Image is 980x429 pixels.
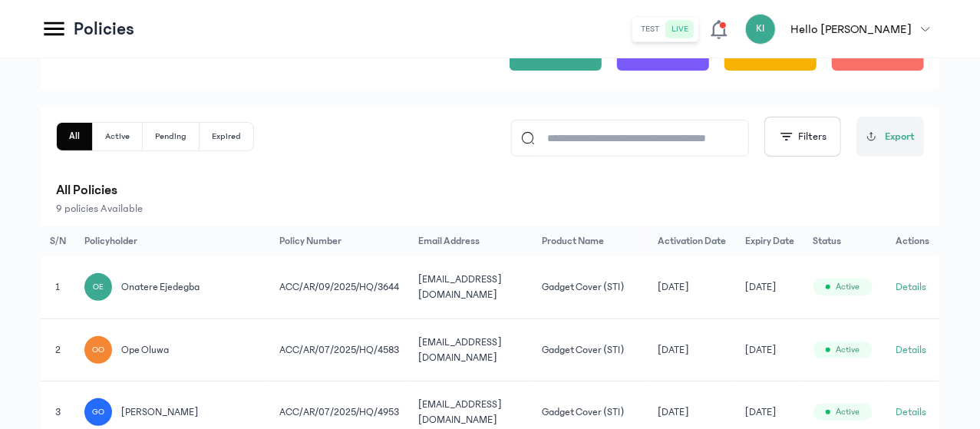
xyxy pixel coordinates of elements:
button: All [57,123,93,150]
th: Policy Number [270,226,409,256]
span: onatere ejedegba [121,279,200,295]
button: Pending [143,123,200,150]
span: Export [885,129,915,145]
th: Product Name [533,226,648,256]
td: Gadget Cover (STI) [533,318,648,381]
th: Status [804,226,887,256]
span: 1 [55,282,60,292]
button: Expired [200,123,253,150]
th: Email Address [409,226,533,256]
span: [EMAIL_ADDRESS][DOMAIN_NAME] [418,399,502,425]
span: [PERSON_NAME] [121,404,199,420]
p: Policies [74,17,134,41]
th: Policyholder [75,226,270,256]
span: [DATE] [658,342,689,358]
div: GO [84,398,112,426]
span: [DATE] [658,279,689,295]
button: Active [93,123,143,150]
span: [EMAIL_ADDRESS][DOMAIN_NAME] [418,337,502,363]
th: Actions [886,226,939,256]
td: ACC/AR/07/2025/HQ/4583 [270,318,409,381]
div: OO [84,336,112,364]
th: Activation Date [648,226,736,256]
button: live [666,20,695,38]
p: All Policies [56,180,924,201]
span: [DATE] [658,404,689,420]
span: ope oluwa [121,342,169,358]
button: Details [896,404,926,420]
button: Export [856,117,924,157]
td: Gadget Cover (STI) [533,256,648,318]
span: Active [836,344,860,356]
button: KIHello [PERSON_NAME] [745,14,939,45]
th: Expiry Date [736,226,804,256]
span: [DATE] [745,342,777,358]
span: [EMAIL_ADDRESS][DOMAIN_NAME] [418,274,502,300]
button: Filters [764,117,841,157]
button: Details [896,279,926,295]
td: ACC/AR/09/2025/HQ/3644 [270,256,409,318]
span: Active [836,406,860,418]
span: [DATE] [745,279,777,295]
span: Active [836,281,860,293]
button: test [635,20,666,38]
span: [DATE] [745,404,777,420]
span: 2 [55,345,61,355]
button: Details [896,342,926,358]
p: Hello [PERSON_NAME] [791,20,912,38]
div: KI [745,14,776,45]
div: OE [84,273,112,301]
p: 9 policies Available [56,201,924,216]
span: 3 [55,407,61,417]
th: S/N [41,226,75,256]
